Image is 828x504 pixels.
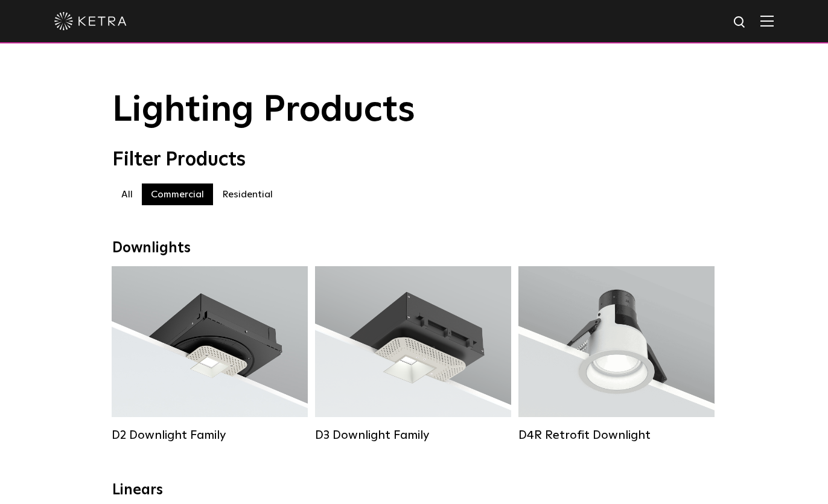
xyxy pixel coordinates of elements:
label: Commercial [142,183,213,205]
a: D2 Downlight Family Lumen Output:1200Colors:White / Black / Gloss Black / Silver / Bronze / Silve... [112,266,308,441]
div: Filter Products [112,148,716,171]
a: D4R Retrofit Downlight Lumen Output:800Colors:White / BlackBeam Angles:15° / 25° / 40° / 60°Watta... [518,266,715,441]
div: Downlights [112,240,716,257]
span: Lighting Products [112,92,415,129]
div: D2 Downlight Family [112,428,308,442]
img: search icon [733,15,748,30]
img: ketra-logo-2019-white [54,12,127,30]
div: D4R Retrofit Downlight [518,428,715,442]
div: D3 Downlight Family [315,428,511,442]
a: D3 Downlight Family Lumen Output:700 / 900 / 1100Colors:White / Black / Silver / Bronze / Paintab... [315,266,511,441]
div: Linears [112,482,716,499]
label: Residential [213,183,282,205]
label: All [112,183,142,205]
img: Hamburger%20Nav.svg [760,15,774,27]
